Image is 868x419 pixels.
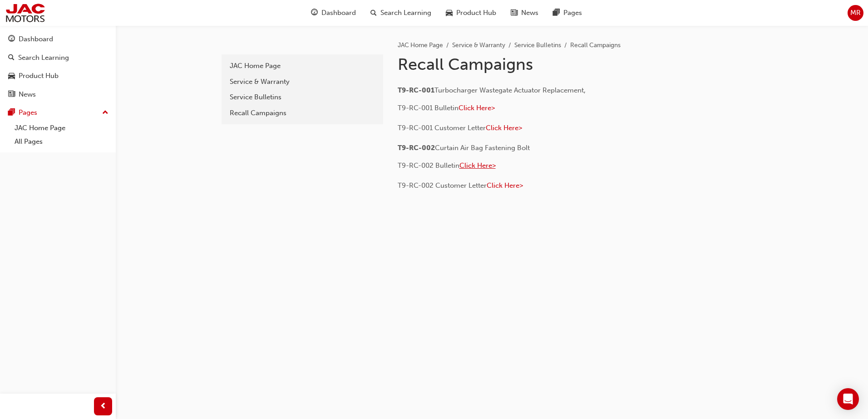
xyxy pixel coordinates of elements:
a: Click Here> [459,104,495,112]
a: news-iconNews [503,4,546,22]
span: Pages [563,8,582,18]
a: Service Bulletins [514,41,561,49]
button: DashboardSearch LearningProduct HubNews [4,29,112,104]
div: Service Bulletins [230,92,375,102]
a: JAC Home Page [225,58,380,74]
a: Dashboard [4,31,112,48]
span: pages-icon [553,7,560,19]
button: Pages [4,104,112,121]
div: JAC Home Page [230,61,375,71]
span: Dashboard [321,8,356,18]
span: T9-RC-001 Bulletin [398,104,459,112]
div: News [19,89,36,100]
span: T9-RC-001 [398,86,434,94]
span: search-icon [8,54,15,62]
a: guage-iconDashboard [304,4,363,22]
div: Pages [19,107,37,118]
span: T9-RC-002 [398,144,435,152]
a: Click Here> [486,124,522,132]
a: Service & Warranty [225,74,380,90]
span: news-icon [511,7,518,19]
a: Service Bulletins [225,89,380,105]
span: car-icon [446,7,453,19]
span: search-icon [370,7,377,19]
a: JAC Home Page [11,121,112,135]
div: Service & Warranty [230,77,375,87]
a: Search Learning [4,49,112,66]
span: T9-RC-001 Customer Letter [398,124,486,132]
li: Recall Campaigns [570,40,621,51]
h1: Recall Campaigns [398,54,695,74]
span: news-icon [8,91,15,99]
span: T9-RC-002 Bulletin [398,161,459,170]
span: prev-icon [100,401,107,412]
a: Recall Campaigns [225,105,380,121]
a: Click Here> [487,181,523,190]
a: Click Here> [459,161,496,170]
a: Product Hub [4,68,112,84]
span: Product Hub [456,8,496,18]
a: News [4,86,112,103]
a: JAC Home Page [398,41,443,49]
span: car-icon [8,72,15,80]
div: Search Learning [18,53,69,63]
div: Dashboard [19,34,53,44]
span: MR [850,8,861,18]
span: Search Learning [380,8,431,18]
span: T9-RC-002 Customer Letter [398,181,487,190]
div: Open Intercom Messenger [837,388,859,410]
span: guage-icon [8,35,15,44]
span: Turbocharger Wastegate Actuator Replacement, [434,86,586,94]
span: News [521,8,538,18]
img: jac-portal [5,3,46,23]
span: pages-icon [8,109,15,117]
button: MR [848,5,863,21]
a: Service & Warranty [452,41,505,49]
div: Recall Campaigns [230,108,375,118]
a: search-iconSearch Learning [363,4,439,22]
span: Curtain Air Bag Fastening Bolt [435,144,530,152]
a: car-iconProduct Hub [439,4,503,22]
span: up-icon [102,107,108,119]
span: guage-icon [311,7,318,19]
a: pages-iconPages [546,4,589,22]
div: Product Hub [19,71,59,81]
a: All Pages [11,135,112,149]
